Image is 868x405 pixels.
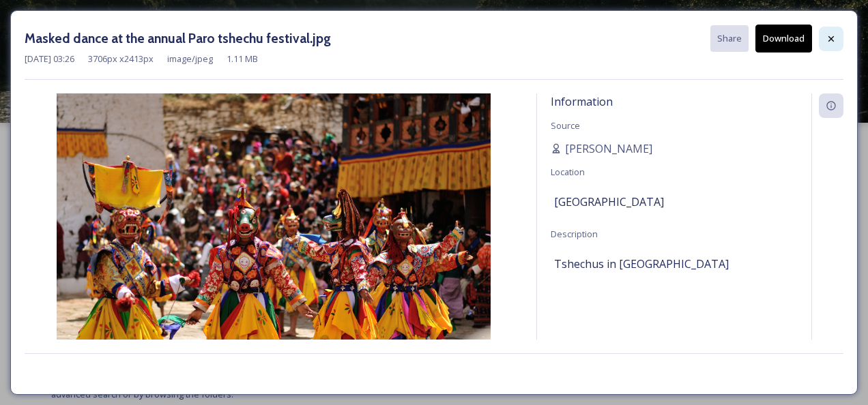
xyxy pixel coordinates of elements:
span: Description [551,228,598,240]
span: Tshechus in [GEOGRAPHIC_DATA] [554,256,729,272]
span: Source [551,119,580,132]
img: Masked%20dance%20at%20the%20annual%20Paro%20tshechu%20festival.jpg [25,93,523,376]
button: Share [710,25,749,52]
span: Information [551,94,613,109]
span: 3706 px x 2413 px [88,52,154,65]
span: 1.11 MB [227,52,258,65]
span: [DATE] 03:26 [25,52,74,65]
span: [PERSON_NAME] [565,140,652,157]
span: [GEOGRAPHIC_DATA] [554,194,664,210]
h3: Masked dance at the annual Paro tshechu festival.jpg [25,29,331,48]
button: Download [755,25,812,52]
span: Location [551,166,585,178]
span: image/jpeg [167,52,213,65]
